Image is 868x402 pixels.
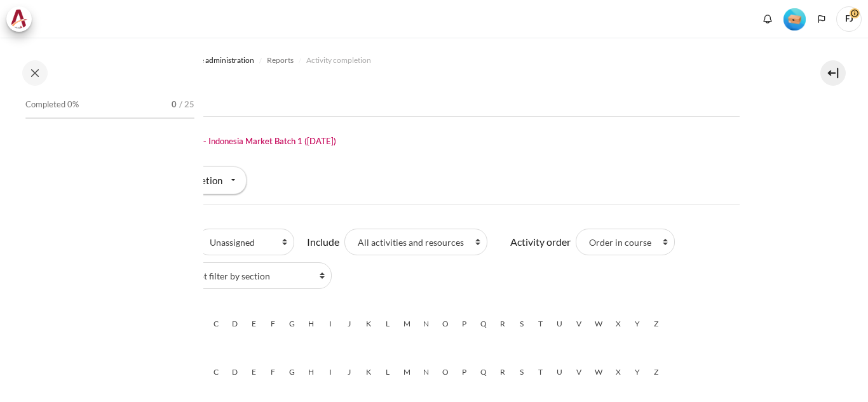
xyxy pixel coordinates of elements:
[6,6,38,32] a: Architeck Architeck
[307,234,339,250] label: Include
[359,363,378,382] a: K
[129,50,376,70] nav: Navigation bar
[493,314,512,333] a: R
[25,96,194,131] a: Completed 0% 0 / 25
[628,363,647,382] a: Y
[758,10,777,29] div: Show notification window with no new notifications
[569,314,588,333] a: V
[569,363,588,382] a: V
[129,346,740,358] h5: Last name
[245,363,264,382] a: E
[836,6,862,32] span: FJ
[510,234,571,250] label: Activity order
[10,10,28,29] img: Architeck
[207,363,226,382] a: C
[588,363,609,382] a: W
[550,363,569,382] a: U
[226,314,245,333] a: D
[321,363,340,382] a: I
[397,363,417,382] a: M
[455,314,474,333] a: P
[531,314,550,333] a: T
[25,98,79,111] span: Completed 0%
[783,7,806,30] div: Level #1
[417,314,436,333] a: N
[531,363,550,382] a: T
[778,7,811,30] a: Level #1
[245,314,264,333] a: E
[474,363,493,382] a: Q
[359,314,378,333] a: K
[455,363,474,382] a: P
[302,363,321,382] a: H
[812,10,831,29] button: Languages
[306,55,371,66] span: Activity completion
[783,8,806,30] img: Level #1
[588,314,609,333] a: W
[267,55,294,66] span: Reports
[378,314,397,333] a: L
[283,314,302,333] a: G
[417,363,436,382] a: N
[129,298,740,309] h5: First name
[321,314,340,333] a: I
[340,363,359,382] a: J
[474,314,493,333] a: Q
[378,363,397,382] a: L
[493,363,512,382] a: R
[647,363,666,382] a: Z
[207,314,226,333] a: C
[283,363,302,382] a: G
[306,53,371,68] a: Activity completion
[180,55,254,66] span: Course administration
[226,363,245,382] a: D
[436,363,455,382] a: O
[129,136,336,147] h1: Outward GoBeyond - Indonesia Market Batch 1 ([DATE])
[609,314,628,333] a: X
[836,6,862,32] a: User menu
[179,98,194,111] span: / 25
[264,314,283,333] a: F
[264,363,283,382] a: F
[647,314,666,333] a: Z
[172,98,177,111] span: 0
[397,314,417,333] a: M
[609,363,628,382] a: X
[340,314,359,333] a: J
[267,53,294,68] a: Reports
[628,314,647,333] a: Y
[512,314,531,333] a: S
[436,314,455,333] a: O
[512,363,531,382] a: S
[302,314,321,333] a: H
[550,314,569,333] a: U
